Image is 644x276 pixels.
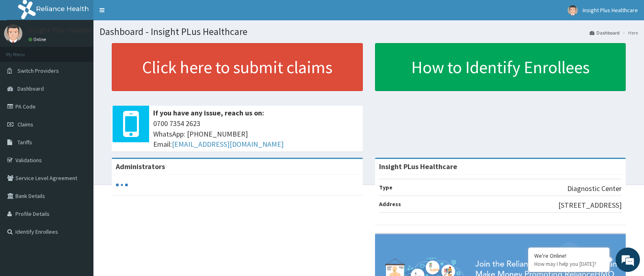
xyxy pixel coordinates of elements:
img: User Image [4,24,22,43]
span: Insight Plus Healthcare [583,7,638,14]
a: Dashboard [590,29,620,36]
span: Tariffs [17,139,32,146]
span: Dashboard [17,85,44,92]
b: If you have any issue, reach us on: [153,108,264,117]
a: Click here to submit claims [112,43,363,91]
p: How may I help you today? [534,261,603,267]
p: Insight Plus Healthcare [28,26,103,34]
h1: Dashboard - Insight PLus Healthcare [100,26,638,37]
a: [EMAIL_ADDRESS][DOMAIN_NAME] [172,139,284,149]
img: User Image [568,5,578,15]
div: We're Online! [534,252,603,259]
a: Online [28,37,48,42]
svg: audio-loading [116,179,128,191]
strong: Insight PLus Healthcare [379,162,457,171]
b: Address [379,200,401,208]
span: Claims [17,121,33,128]
span: 0700 7354 2623 WhatsApp: [PHONE_NUMBER] Email: [153,118,359,150]
li: Here [620,29,638,36]
span: Switch Providers [17,67,59,74]
p: Diagnostic Center [567,183,622,194]
a: How to Identify Enrollees [375,43,626,91]
p: [STREET_ADDRESS] [558,200,622,211]
b: Type [379,184,392,191]
b: Administrators [116,162,165,171]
